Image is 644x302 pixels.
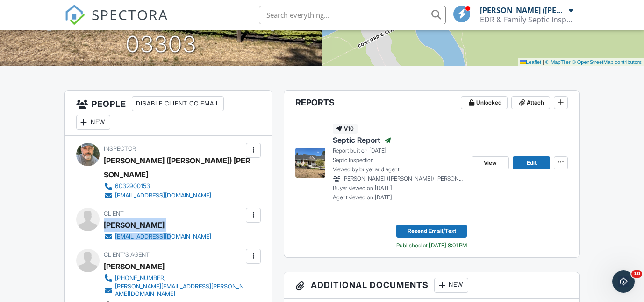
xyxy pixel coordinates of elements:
[104,182,243,191] a: 6032900153
[92,5,168,24] span: SPECTORA
[545,59,571,65] a: © MapTiler
[104,274,243,283] a: [PHONE_NUMBER]
[132,96,224,111] div: Disable Client CC Email
[104,191,243,200] a: [EMAIL_ADDRESS][DOMAIN_NAME]
[65,91,272,136] h3: People
[631,270,642,278] span: 10
[115,183,150,190] div: 6032900153
[572,59,642,65] a: © OpenStreetMap contributors
[480,6,566,15] div: [PERSON_NAME] ([PERSON_NAME]) [PERSON_NAME]
[104,283,243,298] a: [PERSON_NAME][EMAIL_ADDRESS][PERSON_NAME][DOMAIN_NAME]
[104,210,124,217] span: Client
[76,115,110,130] div: New
[259,6,446,24] input: Search everything...
[520,59,541,65] a: Leaflet
[115,283,243,298] div: [PERSON_NAME][EMAIL_ADDRESS][PERSON_NAME][DOMAIN_NAME]
[104,260,165,274] a: [PERSON_NAME]
[104,232,211,241] a: [EMAIL_ADDRESS][DOMAIN_NAME]
[480,15,573,24] div: EDR & Family Septic Inspections LLC
[64,5,85,25] img: The Best Home Inspection Software - Spectora
[64,13,168,32] a: SPECTORA
[543,59,544,65] span: |
[115,233,211,240] div: [EMAIL_ADDRESS][DOMAIN_NAME]
[284,272,579,299] h3: Additional Documents
[434,278,468,293] div: New
[104,251,150,258] span: Client's Agent
[115,192,211,199] div: [EMAIL_ADDRESS][DOMAIN_NAME]
[612,270,635,293] iframe: Intercom live chat
[115,274,166,282] div: [PHONE_NUMBER]
[104,218,165,232] div: [PERSON_NAME]
[104,154,251,182] div: [PERSON_NAME] ([PERSON_NAME]) [PERSON_NAME]
[104,145,136,152] span: Inspector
